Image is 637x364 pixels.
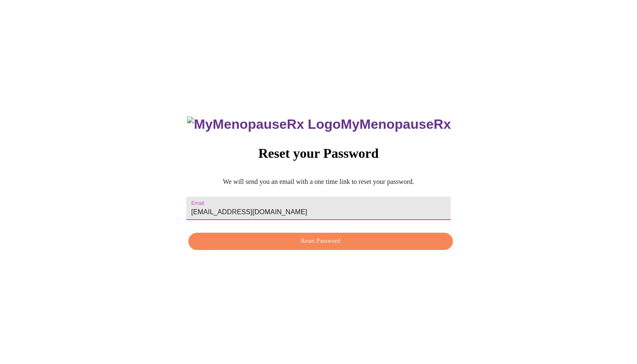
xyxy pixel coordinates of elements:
[187,117,451,132] h3: MyMenopauseRx
[187,117,340,132] img: MyMenopauseRx Logo
[186,146,451,161] h3: Reset your Password
[188,233,453,250] button: Reset Password
[198,236,443,247] span: Reset Password
[186,178,451,186] p: We will send you an email with a one time link to reset your password.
